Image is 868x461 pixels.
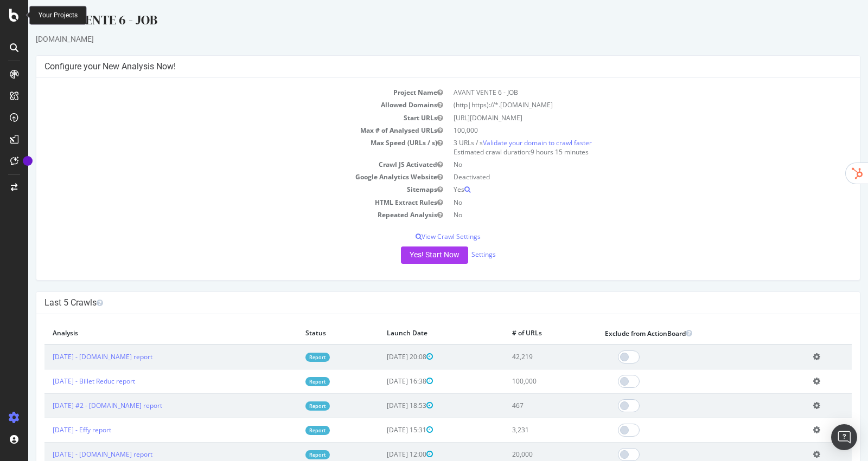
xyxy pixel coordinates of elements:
td: No [420,196,824,209]
a: Report [277,401,302,411]
td: 3,231 [476,418,569,442]
td: Allowed Domains [16,99,420,111]
td: 100,000 [420,124,824,137]
a: Report [277,450,302,459]
td: AVANT VENTE 6 - JOB [420,86,824,99]
div: [DOMAIN_NAME] [8,34,832,44]
td: Project Name [16,86,420,99]
td: Max # of Analysed URLs [16,124,420,137]
button: Yes! Start Now [373,246,440,264]
td: No [420,158,824,171]
th: Status [269,322,351,345]
th: Exclude from ActionBoard [569,322,777,345]
span: [DATE] 16:38 [359,376,405,386]
td: Deactivated [420,171,824,183]
td: 100,000 [476,369,569,393]
td: Yes [420,183,824,196]
th: Analysis [16,322,269,345]
h4: Configure your New Analysis Now! [16,61,824,72]
span: 9 hours 15 minutes [502,147,560,157]
h4: Last 5 Crawls [16,297,824,308]
a: [DATE] - [DOMAIN_NAME] report [24,450,124,459]
a: Report [277,426,302,435]
td: Max Speed (URLs / s) [16,137,420,158]
td: Repeated Analysis [16,209,420,221]
td: 42,219 [476,345,569,369]
td: (http|https)://*.[DOMAIN_NAME] [420,99,824,111]
span: [DATE] 18:53 [359,401,405,410]
td: No [420,209,824,221]
td: [URL][DOMAIN_NAME] [420,112,824,124]
div: Your Projects [39,11,78,20]
span: [DATE] 12:00 [359,450,405,459]
a: [DATE] #2 - [DOMAIN_NAME] report [24,401,134,410]
td: 467 [476,393,569,418]
td: Crawl JS Activated [16,158,420,171]
a: Report [277,377,302,386]
div: Tooltip anchor [23,156,33,166]
a: [DATE] - [DOMAIN_NAME] report [24,352,124,361]
td: 3 URLs / s Estimated crawl duration: [420,137,824,158]
a: Report [277,353,302,362]
td: Sitemaps [16,183,420,196]
th: Launch Date [350,322,476,345]
div: AVANT VENTE 6 - JOB [8,11,832,34]
a: [DATE] - Billet Reduc report [24,376,107,386]
a: Validate your domain to crawl faster [455,138,564,147]
td: HTML Extract Rules [16,196,420,209]
td: Start URLs [16,112,420,124]
div: Open Intercom Messenger [831,424,857,450]
span: [DATE] 20:08 [359,352,405,361]
p: View Crawl Settings [16,232,824,241]
a: [DATE] - Effy report [24,425,83,434]
th: # of URLs [476,322,569,345]
td: Google Analytics Website [16,171,420,183]
a: Settings [443,250,468,259]
span: [DATE] 15:31 [359,425,405,434]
